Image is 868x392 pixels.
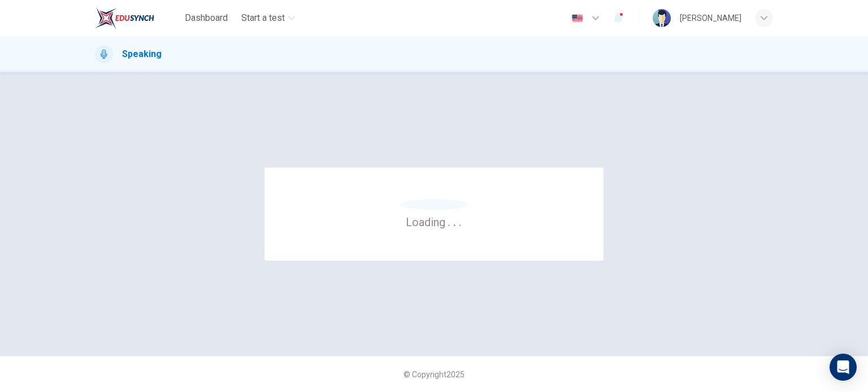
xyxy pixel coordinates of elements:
span: © Copyright 2025 [403,370,465,379]
span: Start a test [241,11,285,25]
img: en [570,14,584,23]
div: Open Intercom Messenger [830,354,857,381]
button: Start a test [237,8,300,28]
div: [PERSON_NAME] [680,11,741,25]
span: Dashboard [185,11,228,25]
img: Profile picture [653,9,671,27]
h1: Speaking [122,47,162,61]
h6: Loading [406,214,462,229]
img: EduSynch logo [95,7,154,29]
h6: . [447,212,451,230]
a: EduSynch logo [95,7,180,29]
h6: . [458,212,462,230]
h6: . [453,212,457,230]
button: Dashboard [180,8,232,28]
